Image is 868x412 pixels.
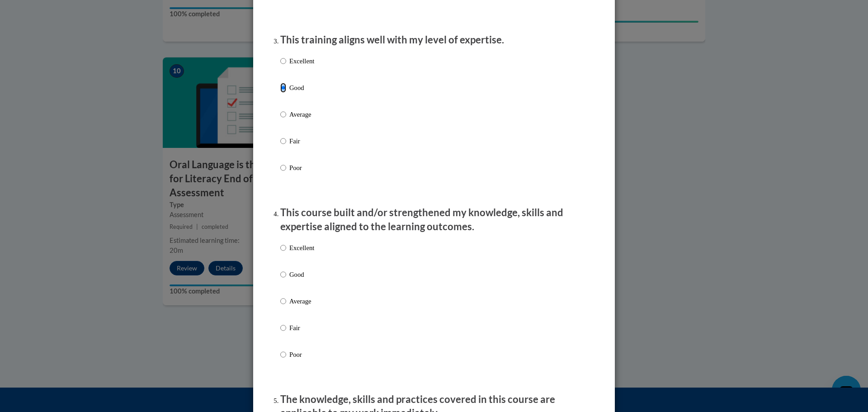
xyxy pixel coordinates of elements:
p: Excellent [289,243,314,253]
input: Average [280,109,286,119]
p: Fair [289,136,314,146]
input: Poor [280,163,286,173]
p: Poor [289,350,314,360]
p: Good [289,83,314,93]
p: Average [289,296,314,306]
input: Excellent [280,243,286,253]
p: Poor [289,163,314,173]
input: Fair [280,323,286,333]
input: Excellent [280,56,286,66]
input: Poor [280,350,286,360]
p: Excellent [289,56,314,66]
input: Fair [280,136,286,146]
p: Good [289,270,314,279]
p: Average [289,109,314,119]
p: This course built and/or strengthened my knowledge, skills and expertise aligned to the learning ... [280,206,588,234]
p: Fair [289,323,314,333]
input: Average [280,296,286,306]
p: This training aligns well with my level of expertise. [280,33,588,47]
input: Good [280,270,286,279]
input: Good [280,83,286,93]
